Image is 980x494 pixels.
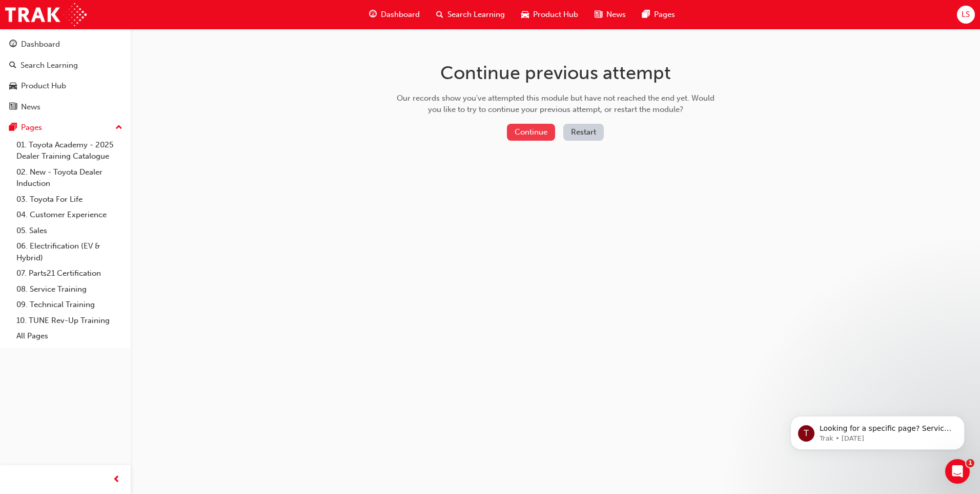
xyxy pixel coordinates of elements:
a: 01. Toyota Academy - 2025 Dealer Training Catalogue [12,137,127,164]
a: 04. Customer Experience [12,207,127,223]
a: 02. New - Toyota Dealer Induction [12,164,127,192]
a: 09. Technical Training [12,297,127,313]
a: guage-iconDashboard [361,4,428,25]
div: Product Hub [21,80,66,92]
a: Dashboard [4,35,127,54]
a: 10. TUNE Rev-Up Training [12,313,127,329]
span: news-icon [595,8,602,21]
iframe: Intercom live chat [945,459,970,484]
span: search-icon [436,8,443,21]
span: prev-icon [113,473,120,486]
button: Continue [507,124,555,141]
button: Restart [563,124,604,141]
button: Pages [4,118,127,137]
span: guage-icon [9,40,17,49]
span: car-icon [521,8,529,21]
h1: Continue previous attempt [393,62,718,84]
a: All Pages [12,328,127,344]
img: Trak [5,3,87,26]
a: 03. Toyota For Life [12,192,127,207]
a: Product Hub [4,77,127,96]
a: pages-iconPages [634,4,683,25]
a: Search Learning [4,56,127,75]
a: 05. Sales [12,223,127,239]
span: Product Hub [533,9,578,21]
a: 06. Electrification (EV & Hybrid) [12,238,127,265]
span: LS [962,9,970,21]
div: Pages [21,122,42,134]
a: News [4,98,127,117]
iframe: Intercom notifications message [775,394,980,466]
a: 08. Service Training [12,281,127,297]
span: news-icon [9,103,17,112]
div: Our records show you've attempted this module but have not reached the end yet. Would you like to... [393,92,718,116]
a: car-iconProduct Hub [513,4,586,25]
span: pages-icon [9,123,17,132]
span: up-icon [115,121,122,135]
a: search-iconSearch Learning [428,4,513,25]
span: search-icon [9,61,16,70]
span: car-icon [9,82,17,91]
button: DashboardSearch LearningProduct HubNews [4,33,127,118]
div: Dashboard [21,39,60,50]
span: guage-icon [369,8,377,21]
a: 07. Parts21 Certification [12,265,127,281]
button: LS [957,6,975,24]
span: Dashboard [381,9,420,21]
span: News [606,9,626,21]
span: Pages [654,9,675,21]
span: 1 [966,459,974,467]
span: pages-icon [642,8,650,21]
div: Search Learning [21,60,78,71]
span: Search Learning [447,9,505,21]
a: news-iconNews [586,4,634,25]
div: News [21,101,40,113]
